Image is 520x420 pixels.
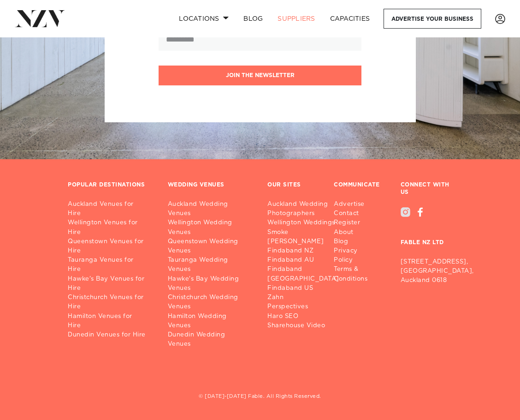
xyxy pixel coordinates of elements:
a: Findaband [GEOGRAPHIC_DATA] [267,265,347,283]
a: Tauranga Wedding Venues [168,256,253,274]
a: Christchurch Wedding Venues [168,293,253,312]
a: Christchurch Venues for Hire [68,293,153,312]
a: Findaband NZ [267,246,347,256]
h5: © [DATE]-[DATE] Fable. All Rights Reserved. [68,393,452,401]
a: SUPPLIERS [270,9,322,29]
img: nzv-logo.png [15,10,65,27]
a: Hawke's Bay Wedding Venues [168,275,253,293]
a: [PERSON_NAME] [267,237,347,246]
a: Auckland Wedding Venues [168,200,253,218]
a: Hawke's Bay Venues for Hire [68,275,153,293]
a: Zahn [267,293,347,302]
a: Auckland Wedding Photographers [267,200,347,218]
a: Locations [171,9,236,29]
a: Hamilton Wedding Venues [168,312,253,330]
a: Findaband US [267,284,347,293]
a: Dunedin Venues for Hire [68,330,153,340]
a: Advertise your business [384,9,481,29]
h3: WEDDING VENUES [168,181,225,189]
a: Perspectives [267,302,347,312]
a: Queenstown Wedding Venues [168,237,253,256]
h3: POPULAR DESTINATIONS [68,181,145,189]
a: Dunedin Wedding Venues [168,330,253,349]
a: Queenstown Venues for Hire [68,237,153,256]
a: BLOG [236,9,270,29]
a: Sharehouse Video [267,321,347,330]
h3: CONNECT WITH US [401,181,452,196]
a: Contact [334,209,385,218]
a: Blog [334,237,385,246]
h3: OUR SITES [267,181,301,189]
a: Hamilton Venues for Hire [68,312,153,330]
a: Tauranga Venues for Hire [68,256,153,274]
a: Wellington Wedding Venues [168,218,253,237]
a: Wellington Venues for Hire [68,218,153,237]
a: Auckland Venues for Hire [68,200,153,218]
h3: COMMUNICATE [334,181,380,189]
a: Privacy Policy [334,246,385,265]
h3: FABLE NZ LTD [401,217,452,254]
a: Findaband AU [267,256,347,265]
a: Haro SEO [267,312,347,321]
a: Smoke [267,228,347,237]
p: [STREET_ADDRESS], [GEOGRAPHIC_DATA], Auckland 0618 [401,258,452,285]
a: About [334,228,385,237]
a: Capacities [323,9,378,29]
a: Advertise [334,200,385,209]
a: Terms & Conditions [334,265,385,283]
button: Join the newsletter [159,66,361,85]
a: Wellington Weddings [267,218,347,228]
a: Register [334,218,385,228]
